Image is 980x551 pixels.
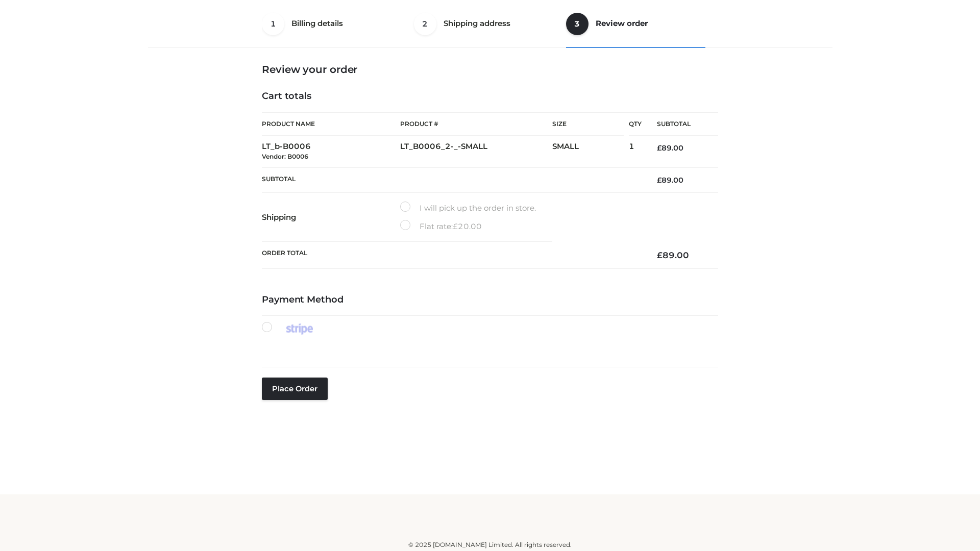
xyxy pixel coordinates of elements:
h3: Review your order [262,63,718,76]
th: Subtotal [262,167,642,192]
td: LT_b-B0006 [262,136,400,168]
span: £ [657,176,661,185]
th: Product # [400,112,552,136]
td: SMALL [552,136,629,168]
span: £ [657,143,661,153]
h4: Payment Method [262,294,718,306]
td: 1 [629,136,642,168]
bdi: 89.00 [657,250,689,260]
span: £ [657,250,663,260]
small: Vendor: B0006 [262,153,308,160]
bdi: 89.00 [657,176,683,185]
bdi: 20.00 [453,221,482,231]
button: Place order [262,378,328,400]
h4: Cart totals [262,91,718,102]
label: I will pick up the order in store. [400,202,536,215]
th: Subtotal [642,113,718,136]
th: Qty [629,112,642,136]
th: Order Total [262,242,642,269]
bdi: 89.00 [657,143,683,153]
th: Product Name [262,112,400,136]
th: Size [552,113,624,136]
td: LT_B0006_2-_-SMALL [400,136,552,168]
span: £ [453,221,458,231]
th: Shipping [262,193,400,242]
label: Flat rate: [400,220,482,233]
div: © 2025 [DOMAIN_NAME] Limited. All rights reserved. [152,540,828,550]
